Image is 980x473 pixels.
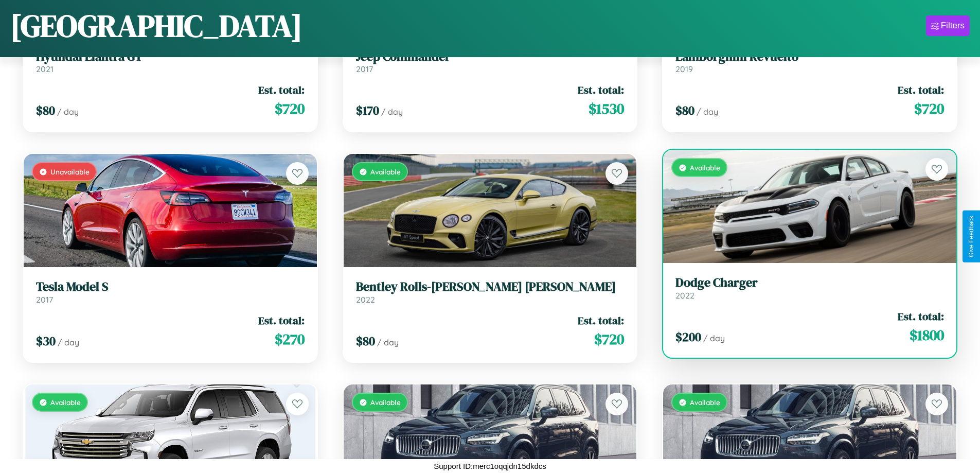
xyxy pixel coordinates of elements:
a: Bentley Rolls-[PERSON_NAME] [PERSON_NAME]2022 [356,279,625,305]
span: 2017 [356,64,373,74]
a: Dodge Charger2022 [675,275,944,301]
span: / day [377,337,399,347]
span: / day [58,337,79,347]
span: 2017 [36,294,53,305]
span: $ 720 [594,329,624,349]
a: Jeep Commander2017 [356,49,625,75]
a: Lamborghini Revuelto2019 [675,49,944,75]
span: Est. total: [578,313,624,328]
span: $ 720 [914,98,944,119]
span: $ 720 [275,98,305,119]
span: $ 1800 [910,325,944,345]
h3: Dodge Charger [675,275,944,290]
div: Filters [941,21,965,31]
span: Available [370,167,401,176]
div: Give Feedback [968,216,975,257]
span: / day [697,107,718,117]
span: Est. total: [898,82,944,97]
h3: Bentley Rolls-[PERSON_NAME] [PERSON_NAME] [356,279,625,294]
span: Available [370,398,401,407]
span: / day [703,333,725,343]
span: 2021 [36,64,54,74]
span: $ 80 [356,332,375,349]
span: Est. total: [898,309,944,324]
a: Hyundai Elantra GT2021 [36,49,305,75]
span: 2022 [356,294,375,305]
span: Est. total: [258,82,305,97]
span: Est. total: [258,313,305,328]
span: / day [57,107,79,117]
span: $ 1530 [589,98,624,119]
span: $ 30 [36,332,56,349]
a: Tesla Model S2017 [36,279,305,305]
span: / day [381,107,403,117]
span: Available [50,398,81,407]
h3: Tesla Model S [36,279,305,294]
span: $ 270 [275,329,305,349]
span: $ 200 [675,328,701,345]
span: Available [690,398,720,407]
span: Est. total: [578,82,624,97]
span: 2019 [675,64,693,74]
p: Support ID: merc1oqqjdn15dkdcs [434,459,546,473]
span: Available [690,163,720,172]
span: $ 170 [356,102,379,119]
button: Filters [926,15,970,36]
span: $ 80 [36,102,55,119]
span: 2022 [675,290,694,301]
span: $ 80 [675,102,694,119]
span: Unavailable [50,167,90,176]
h1: [GEOGRAPHIC_DATA] [10,5,302,47]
